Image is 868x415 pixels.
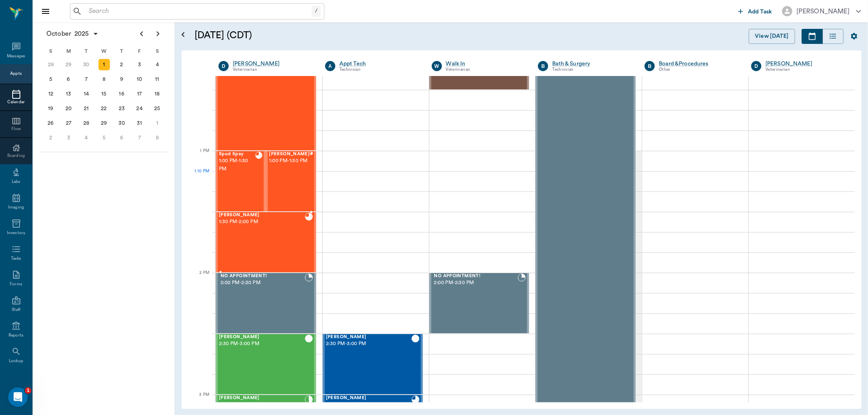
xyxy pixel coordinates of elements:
div: Friday, November 7, 2025 [134,132,145,143]
span: 3:00 PM - 3:30 PM [326,401,411,409]
a: Walk In [446,60,526,68]
span: NO APPOINTMENT! [434,274,518,279]
button: Next page [150,26,166,42]
a: [PERSON_NAME] [765,60,846,68]
div: Inventory [7,230,25,236]
a: Bath & Surgery [552,60,632,68]
span: 1:30 PM - 2:00 PM [219,218,305,226]
span: NO APPOINTMENT! [221,274,305,279]
div: T [77,45,95,57]
div: Wednesday, October 8, 2025 [98,74,110,85]
div: Saturday, October 11, 2025 [151,74,163,85]
div: B [645,61,655,71]
a: [PERSON_NAME] [233,60,313,68]
div: Friday, October 24, 2025 [134,103,145,114]
div: / [312,6,321,17]
div: Friday, October 10, 2025 [134,74,145,85]
div: Saturday, November 1, 2025 [151,117,163,129]
div: Monday, October 27, 2025 [63,117,74,129]
span: [PERSON_NAME] [219,395,305,401]
div: D [219,61,229,71]
span: [PERSON_NAME] [326,395,411,401]
div: Sunday, October 19, 2025 [45,103,57,114]
span: [PERSON_NAME] [269,152,310,157]
input: Search [85,6,312,17]
div: D [751,61,761,71]
div: Thursday, November 6, 2025 [116,132,127,143]
div: W [432,61,442,71]
div: S [42,45,60,57]
div: Saturday, October 25, 2025 [151,103,163,114]
div: READY_TO_CHECKOUT, 1:00 PM - 1:30 PM [216,151,266,212]
div: Sunday, September 28, 2025 [45,59,57,70]
span: 1 [25,387,31,394]
div: BOOKED, 2:00 PM - 2:30 PM [429,273,529,334]
div: Sunday, October 5, 2025 [45,74,57,85]
span: 1:00 PM - 1:30 PM [269,157,310,165]
div: Sunday, November 2, 2025 [45,132,57,143]
div: Labs [12,179,20,185]
div: Today, Wednesday, October 1, 2025 [98,59,110,70]
div: B [538,61,548,71]
button: View [DATE] [749,29,795,44]
div: CHECKED_OUT, 2:30 PM - 3:00 PM [216,334,316,395]
div: M [60,45,78,57]
span: 2:30 PM - 3:00 PM [219,340,305,348]
div: Lookup [9,358,23,364]
div: Monday, October 13, 2025 [63,88,74,100]
div: Reports [9,332,24,339]
h5: [DATE] (CDT) [195,29,408,42]
div: READY_TO_CHECKOUT, 1:30 PM - 2:00 PM [216,212,316,273]
div: A [325,61,335,71]
div: Sunday, October 12, 2025 [45,88,57,100]
span: 2:30 PM - 3:00 PM [326,340,411,348]
div: Staff [12,307,20,313]
div: Saturday, October 18, 2025 [151,88,163,100]
div: Thursday, October 23, 2025 [116,103,127,114]
div: READY_TO_CHECKOUT, 1:00 PM - 1:30 PM [266,151,316,212]
span: October [45,28,73,39]
button: Close drawer [37,3,54,20]
span: 2:00 PM - 2:30 PM [434,279,518,287]
div: Board &Procedures [659,60,739,68]
div: Monday, November 3, 2025 [63,132,74,143]
div: Veterinarian [233,66,313,73]
div: [PERSON_NAME] [796,7,850,16]
div: Thursday, October 9, 2025 [116,74,127,85]
span: [PERSON_NAME] [326,335,411,340]
div: Appts [10,71,22,77]
div: Imaging [8,204,24,211]
div: CHECKED_IN, 12:00 PM - 1:00 PM [216,29,316,151]
div: Friday, October 31, 2025 [134,117,145,129]
div: Tuesday, October 21, 2025 [81,103,92,114]
div: Monday, October 6, 2025 [63,74,74,85]
button: Open calendar [178,19,188,50]
span: [PERSON_NAME] [219,213,305,218]
div: Veterinarian [765,66,846,73]
div: Messages [7,53,26,59]
div: S [148,45,166,57]
div: Thursday, October 16, 2025 [116,88,127,100]
div: Wednesday, October 22, 2025 [98,103,110,114]
div: Friday, October 3, 2025 [134,59,145,70]
div: Wednesday, October 15, 2025 [98,88,110,100]
div: Tuesday, October 7, 2025 [81,74,92,85]
div: Technician [339,66,420,73]
span: 2:00 PM - 2:30 PM [221,279,305,287]
div: Wednesday, October 29, 2025 [98,117,110,129]
div: F [131,45,149,57]
div: BOOKED, 2:00 PM - 2:30 PM [216,273,316,334]
div: Monday, October 20, 2025 [63,103,74,114]
div: Thursday, October 30, 2025 [116,117,127,129]
div: 1 PM [188,147,209,167]
span: [PERSON_NAME] [219,335,305,340]
div: Forms [10,281,22,287]
div: Tuesday, November 4, 2025 [81,132,92,143]
div: Thursday, October 2, 2025 [116,59,127,70]
div: 2 PM [188,269,209,289]
div: Saturday, October 4, 2025 [151,59,163,70]
div: W [95,45,113,57]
